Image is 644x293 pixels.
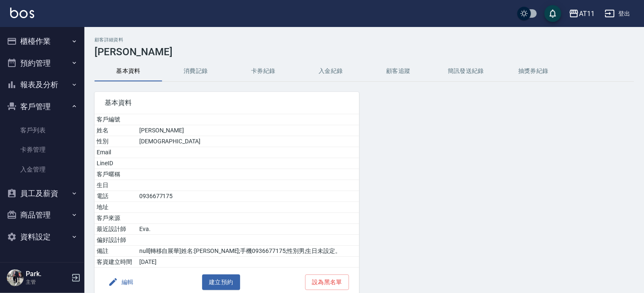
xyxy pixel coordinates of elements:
button: 客戶管理 [3,96,81,118]
td: null[轉移自展華]姓名:[PERSON_NAME];手機0936677175;性別男;生日未設定。 [137,246,359,257]
button: 設為黑名單 [305,274,349,290]
h2: 顧客詳細資料 [95,37,634,43]
td: 客戶編號 [95,114,137,125]
td: 生日 [95,180,137,191]
h5: Park. [26,270,69,278]
div: AT11 [579,8,595,19]
td: 性別 [95,136,137,147]
td: Eva. [137,224,359,235]
td: 客戶暱稱 [95,169,137,180]
td: 地址 [95,202,137,213]
button: 登出 [601,6,634,22]
p: 主管 [26,278,69,286]
button: 資料設定 [3,226,81,248]
button: 消費記錄 [162,61,230,81]
button: 員工及薪資 [3,183,81,204]
button: 編輯 [105,274,137,290]
button: 報表及分析 [3,74,81,96]
img: Logo [10,8,34,18]
td: 0936677175 [137,191,359,202]
td: [DATE] [137,257,359,268]
button: AT11 [566,5,598,22]
td: 客戶來源 [95,213,137,224]
td: 最近設計師 [95,224,137,235]
h3: [PERSON_NAME] [95,46,634,58]
button: 預約管理 [3,52,81,74]
button: 卡券紀錄 [230,61,297,81]
button: save [544,5,561,22]
td: 姓名 [95,125,137,136]
button: 抽獎券紀錄 [500,61,567,81]
td: [PERSON_NAME] [137,125,359,136]
img: Person [7,269,24,286]
td: [DEMOGRAPHIC_DATA] [137,136,359,147]
td: 偏好設計師 [95,235,137,246]
td: 電話 [95,191,137,202]
td: LineID [95,158,137,169]
button: 商品管理 [3,204,81,226]
button: 建立預約 [202,274,240,290]
span: 基本資料 [105,99,349,107]
a: 客戶列表 [3,121,81,140]
button: 櫃檯作業 [3,30,81,52]
td: 備註 [95,246,137,257]
a: 入金管理 [3,160,81,179]
button: 簡訊發送紀錄 [432,61,500,81]
button: 基本資料 [95,61,162,81]
td: 客資建立時間 [95,257,137,268]
a: 卡券管理 [3,140,81,159]
button: 入金紀錄 [297,61,365,81]
button: 顧客追蹤 [365,61,432,81]
td: Email [95,147,137,158]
